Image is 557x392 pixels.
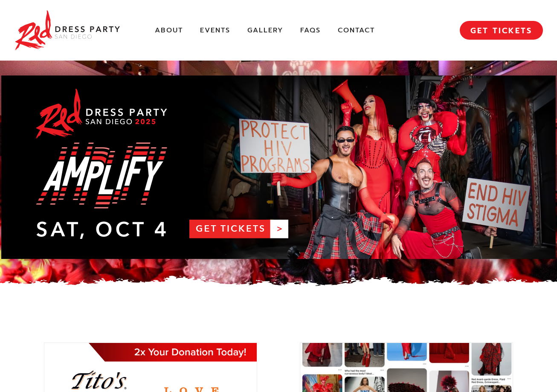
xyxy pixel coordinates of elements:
a: Contact [338,26,375,35]
img: Red Dress Party San Diego [14,9,121,52]
a: FAQs [300,26,321,35]
a: About [155,26,183,35]
a: Events [200,26,230,35]
a: GET TICKETS [460,21,543,40]
a: Gallery [247,26,283,35]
